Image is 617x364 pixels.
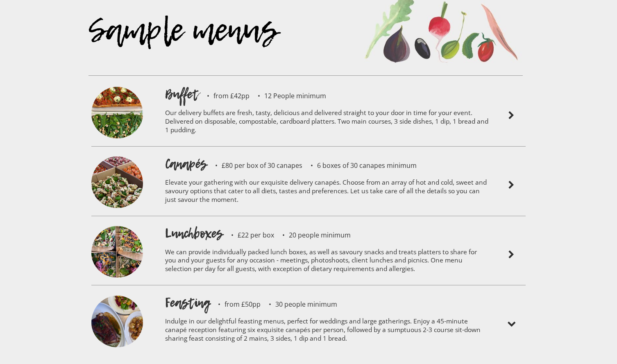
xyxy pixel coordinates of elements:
[165,173,489,212] p: Elevate your gathering with our exquisite delivery canapés. Choose from an array of hot and cold,...
[165,155,207,173] h1: Canapés
[165,312,489,350] p: Indulge in our delightful feasting menus, perfect for weddings and large gatherings. Enjoy a 45-m...
[210,301,261,307] p: from £50pp
[250,93,326,99] p: 12 People minimum
[302,162,417,169] p: 6 boxes of 30 canapes minimum
[88,25,356,75] div: Sample menus
[207,162,302,169] p: £80 per box of 30 canapes
[199,93,250,99] p: from £42pp
[165,224,223,242] h1: Lunchboxes
[274,232,351,238] p: 20 people minimum
[261,301,337,307] p: 30 people minimum
[165,103,489,142] p: Our delivery buffets are fresh, tasty, delicious and delivered straight to your door in time for ...
[223,232,274,238] p: £22 per box
[165,242,489,281] p: We can provide individually packed lunch boxes, as well as savoury snacks and treats platters to ...
[165,294,210,312] h1: Feasting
